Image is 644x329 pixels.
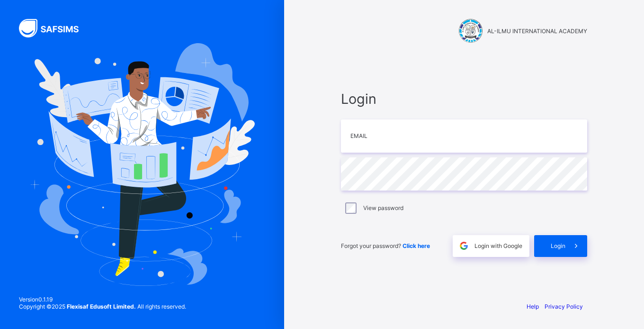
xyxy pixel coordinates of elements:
[551,242,565,249] span: Login
[363,204,403,211] label: View password
[67,303,136,310] strong: Flexisaf Edusoft Limited.
[545,303,583,310] a: Privacy Policy
[527,303,539,310] a: Help
[19,303,186,310] span: Copyright © 2025 All rights reserved.
[19,296,186,303] span: Version 0.1.19
[19,19,90,37] img: SAFSIMS Logo
[487,27,587,35] span: AL-ILMU INTERNATIONAL ACADEMY
[458,240,469,251] img: google.396cfc9801f0270233282035f929180a.svg
[474,242,522,249] span: Login with Google
[341,91,587,107] span: Login
[402,242,430,249] a: Click here
[341,242,430,249] span: Forgot your password?
[29,43,255,286] img: Hero Image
